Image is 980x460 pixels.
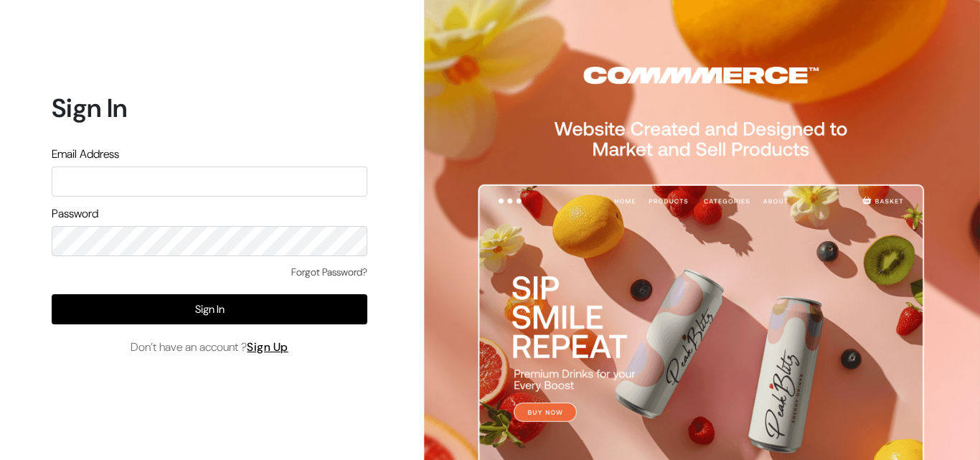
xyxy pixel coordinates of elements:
label: Password [52,205,98,222]
span: Don’t have an account ? [131,339,288,356]
a: Forgot Password? [291,265,367,280]
a: Sign Up [247,339,288,355]
h1: Sign In [52,93,367,123]
label: Email Address [52,146,119,163]
button: Sign In [52,294,367,324]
